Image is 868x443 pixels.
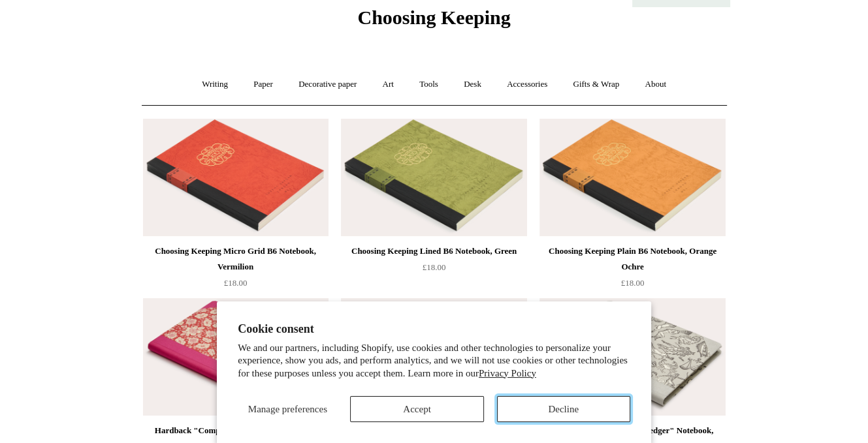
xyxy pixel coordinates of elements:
[143,298,329,416] a: Hardback "Composition Ledger" Notebook, Post-War Floral Hardback "Composition Ledger" Notebook, P...
[539,298,725,416] img: Hardback "Composition Ledger" Notebook, Zodiac
[341,119,526,236] a: Choosing Keeping Lined B6 Notebook, Green Choosing Keeping Lined B6 Notebook, Green
[371,67,406,102] a: Art
[238,396,337,422] button: Manage preferences
[143,298,329,416] img: Hardback "Composition Ledger" Notebook, Post-War Floral
[539,119,725,236] a: Choosing Keeping Plain B6 Notebook, Orange Ochre Choosing Keeping Plain B6 Notebook, Orange Ochre
[539,119,725,236] img: Choosing Keeping Plain B6 Notebook, Orange Ochre
[238,342,630,380] p: We and our partners, including Shopify, use cookies and other technologies to personalize your ex...
[143,119,329,236] a: Choosing Keeping Micro Grid B6 Notebook, Vermilion Choosing Keeping Micro Grid B6 Notebook, Vermi...
[495,67,559,102] a: Accessories
[561,67,631,102] a: Gifts & Wrap
[543,243,722,275] div: Choosing Keeping Plain B6 Notebook, Orange Ochre
[539,298,725,416] a: Hardback "Composition Ledger" Notebook, Zodiac Hardback "Composition Ledger" Notebook, Zodiac
[248,404,327,414] span: Manage preferences
[357,7,510,28] span: Choosing Keeping
[341,119,526,236] img: Choosing Keeping Lined B6 Notebook, Green
[633,67,678,102] a: About
[341,298,526,416] a: Hardback "Composition Ledger" Notebook, Floral Tile Hardback "Composition Ledger" Notebook, Flora...
[238,322,630,336] h2: Cookie consent
[350,396,483,422] button: Accept
[143,119,329,236] img: Choosing Keeping Micro Grid B6 Notebook, Vermilion
[287,67,368,102] a: Decorative paper
[224,278,248,288] span: £18.00
[479,368,536,378] a: Privacy Policy
[539,243,725,297] a: Choosing Keeping Plain B6 Notebook, Orange Ochre £18.00
[146,243,325,275] div: Choosing Keeping Micro Grid B6 Notebook, Vermilion
[452,67,493,102] a: Desk
[621,278,645,288] span: £18.00
[357,17,510,26] a: Choosing Keeping
[143,243,329,297] a: Choosing Keeping Micro Grid B6 Notebook, Vermilion £18.00
[341,298,526,416] img: Hardback "Composition Ledger" Notebook, Floral Tile
[497,396,630,422] button: Decline
[190,67,240,102] a: Writing
[341,243,526,297] a: Choosing Keeping Lined B6 Notebook, Green £18.00
[408,67,450,102] a: Tools
[344,243,523,259] div: Choosing Keeping Lined B6 Notebook, Green
[423,262,446,272] span: £18.00
[242,67,285,102] a: Paper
